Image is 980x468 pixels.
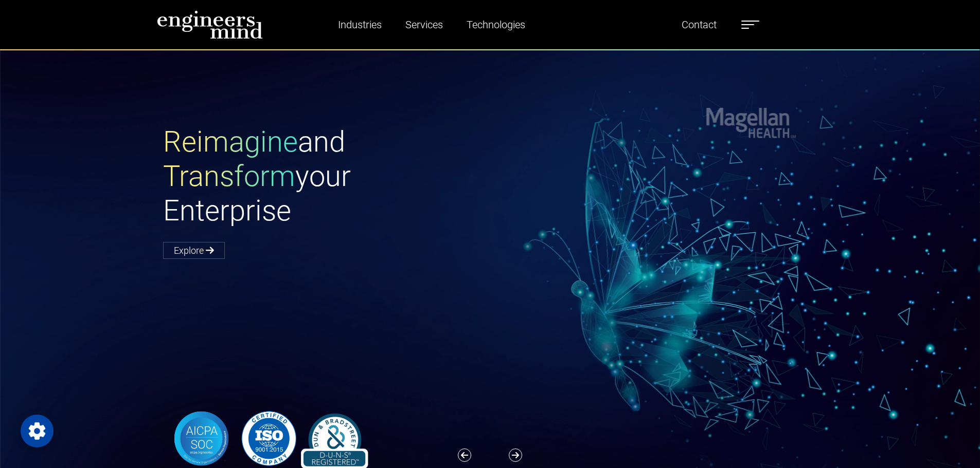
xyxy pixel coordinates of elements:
[462,13,529,36] a: Technologies
[163,242,225,259] a: Explore
[678,13,721,36] a: Contact
[163,159,295,193] span: Transform
[163,125,298,159] span: Reimagine
[157,10,263,39] img: logo
[401,13,447,36] a: Services
[163,125,490,229] h1: and your Enterprise
[334,13,386,36] a: Industries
